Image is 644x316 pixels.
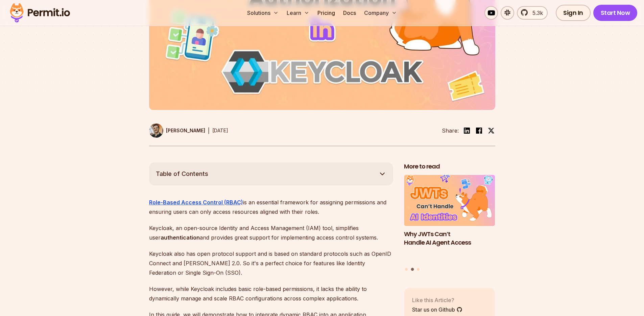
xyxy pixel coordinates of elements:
[404,162,495,171] h2: More to read
[528,9,543,17] span: 5.3k
[7,1,73,24] img: Permit logo
[556,5,591,21] a: Sign In
[488,127,495,134] img: twitter
[404,175,495,226] img: Why JWTs Can’t Handle AI Agent Access
[149,162,393,185] button: Table of Contents
[412,296,462,304] p: Like this Article?
[161,234,200,241] strong: authentication
[405,268,408,271] button: Go to slide 1
[404,230,495,247] h3: Why JWTs Can’t Handle AI Agent Access
[315,6,338,20] a: Pricing
[156,169,208,179] span: Table of Contents
[463,127,471,135] img: linkedin
[404,175,495,264] li: 2 of 3
[404,175,495,264] a: Why JWTs Can’t Handle AI Agent AccessWhy JWTs Can’t Handle AI Agent Access
[361,6,400,20] button: Company
[412,306,462,314] a: Star us on Github
[404,175,495,272] div: Posts
[417,268,420,271] button: Go to slide 3
[166,127,205,134] p: [PERSON_NAME]
[593,5,638,21] a: Start Now
[340,6,359,20] a: Docs
[517,6,548,20] a: 5.3k
[442,127,459,135] li: Share:
[149,223,393,242] p: Keycloak, an open-source Identity and Access Management (IAM) tool, simplifies user and provides ...
[475,127,483,135] img: facebook
[244,6,281,20] button: Solutions
[284,6,312,20] button: Learn
[149,123,163,138] img: Daniel Bass
[149,123,205,138] a: [PERSON_NAME]
[208,127,210,135] div: |
[212,128,228,133] time: [DATE]
[149,284,393,303] p: However, while Keycloak includes basic role-based permissions, it lacks the ability to dynamicall...
[149,198,393,217] p: is an essential framework for assigning permissions and ensuring users can only access resources ...
[411,268,414,271] button: Go to slide 2
[149,199,243,206] a: Role-Based Access Control (RBAC)
[149,249,393,277] p: Keycloak also has open protocol support and is based on standard protocols such as OpenID Connect...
